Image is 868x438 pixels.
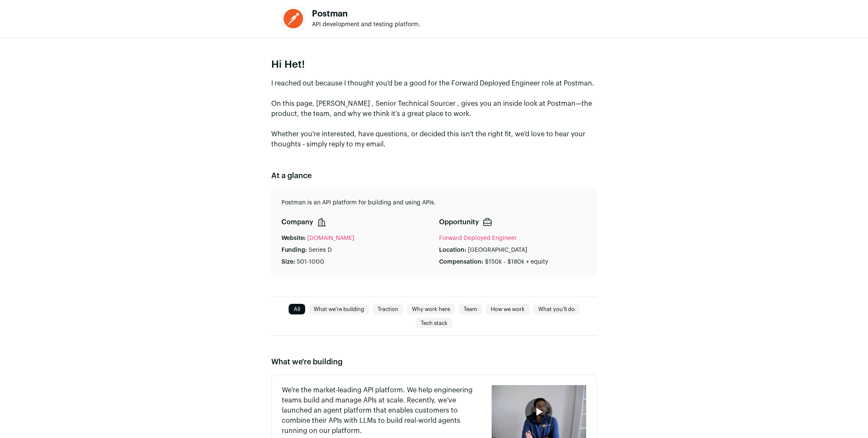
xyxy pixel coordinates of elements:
p: Website: [281,234,306,242]
p: Opportunity [439,217,479,227]
a: All [289,304,305,314]
h2: At a glance [271,170,597,182]
a: What you'll do [533,304,580,314]
p: Compensation: [439,258,483,266]
p: Postman is an API platform for building and using APIs. [281,198,587,207]
a: Why work here [407,304,455,314]
p: Size: [281,258,295,266]
img: c38bfebf8d1573f8ed1478915a52eee239fba781181334d6eae1512f4817d3d6.jpg [282,7,305,30]
p: Series D [309,246,332,254]
p: $150k - $180k + equity [485,258,548,266]
span: API development and testing platform. [312,22,420,28]
p: Hi Het! [271,58,597,72]
p: We're the market-leading API platform. We help engineering teams build and manage APIs at scale. ... [282,385,481,436]
a: What we're building [309,304,369,314]
p: Funding: [281,246,307,254]
a: How we work [486,304,530,314]
h1: Postman [312,10,420,18]
p: [GEOGRAPHIC_DATA] [468,246,527,254]
a: Tech stack [416,318,453,328]
p: I reached out because I thought you'd be a good for the Forward Deployed Engineer role at Postman... [271,78,597,149]
a: [DOMAIN_NAME] [307,234,354,242]
p: 501-1000 [297,258,324,266]
p: Company [281,217,313,227]
a: Traction [373,304,403,314]
h2: What we're building [271,356,597,368]
p: Location: [439,246,466,254]
a: Forward Deployed Engineer [439,235,517,241]
a: Team [459,304,482,314]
